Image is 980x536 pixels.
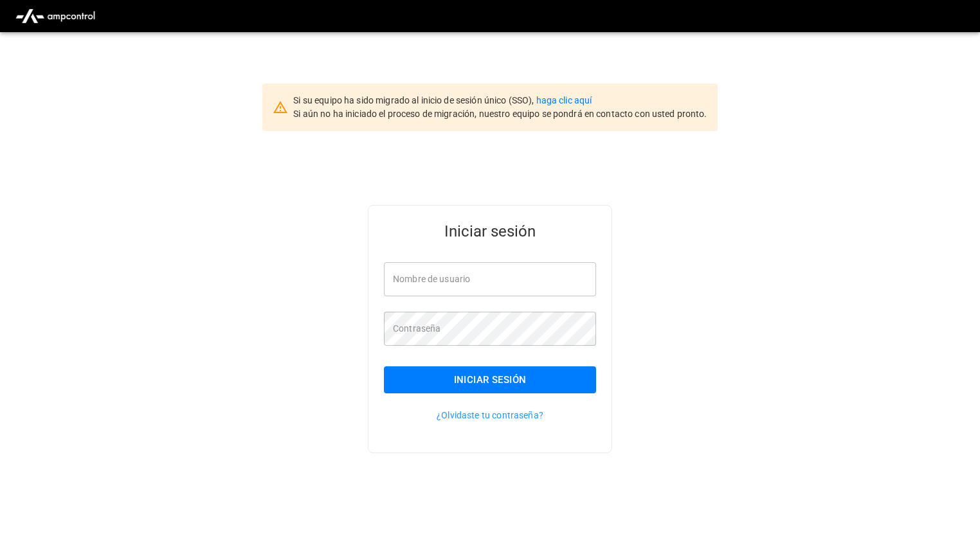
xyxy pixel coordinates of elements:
[10,4,100,28] img: ampcontrol.io logo
[536,95,592,105] a: haga clic aquí
[384,409,596,422] p: ¿Olvidaste tu contraseña?
[293,109,707,119] span: Si aún no ha iniciado el proceso de migración, nuestro equipo se pondrá en contacto con usted pro...
[384,366,596,393] button: Iniciar sesión
[293,95,536,105] span: Si su equipo ha sido migrado al inicio de sesión único (SSO),
[384,221,596,242] h5: Iniciar sesión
